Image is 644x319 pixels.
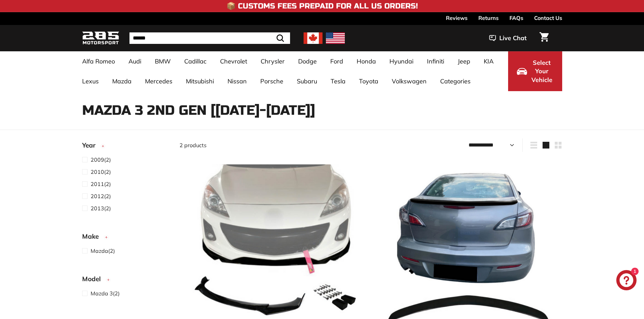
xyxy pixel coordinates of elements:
[451,51,477,71] a: Jeep
[82,272,169,289] button: Model
[75,71,105,91] a: Lexus
[499,34,527,43] span: Live Chat
[433,71,477,91] a: Categories
[138,71,179,91] a: Mercedes
[91,156,104,163] span: 2009
[352,71,385,91] a: Toyota
[91,204,111,212] span: (2)
[324,51,350,71] a: Ford
[420,51,451,71] a: Infiniti
[383,51,420,71] a: Hyundai
[177,51,213,71] a: Cadillac
[180,141,371,149] div: 2 products
[82,140,100,150] span: Year
[226,2,418,10] h4: 📦 Customs Fees Prepaid for All US Orders!
[105,71,138,91] a: Mazda
[324,71,352,91] a: Tesla
[221,71,254,91] a: Nissan
[82,274,106,284] span: Model
[91,193,104,200] span: 2012
[82,30,119,46] img: Logo_285_Motorsport_areodynamics_components
[91,247,108,254] span: Mazda
[91,168,104,175] span: 2010
[122,51,148,71] a: Audi
[91,205,104,212] span: 2013
[91,180,111,188] span: (2)
[446,12,468,24] a: Reviews
[82,103,562,118] h1: Mazda 3 2nd Gen [[DATE]-[DATE]]
[179,71,221,91] a: Mitsubishi
[530,58,553,84] span: Select Your Vehicle
[148,51,177,71] a: BMW
[480,30,535,47] button: Live Chat
[478,12,499,24] a: Returns
[91,156,111,164] span: (2)
[91,181,104,187] span: 2011
[534,12,562,24] a: Contact Us
[254,51,291,71] a: Chrysler
[254,71,290,91] a: Porsche
[129,32,290,44] input: Search
[91,168,111,176] span: (2)
[82,232,104,241] span: Make
[385,71,433,91] a: Volkswagen
[91,289,120,297] span: (2)
[91,192,111,200] span: (2)
[91,247,115,255] span: (2)
[290,71,324,91] a: Subaru
[477,51,500,71] a: KIA
[213,51,254,71] a: Chevrolet
[291,51,324,71] a: Dodge
[509,12,523,24] a: FAQs
[508,51,562,91] button: Select Your Vehicle
[91,290,113,297] span: Mazda 3
[82,230,169,246] button: Make
[614,270,639,292] inbox-online-store-chat: Shopify online store chat
[82,138,169,155] button: Year
[75,51,122,71] a: Alfa Romeo
[535,27,553,50] a: Cart
[350,51,383,71] a: Honda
